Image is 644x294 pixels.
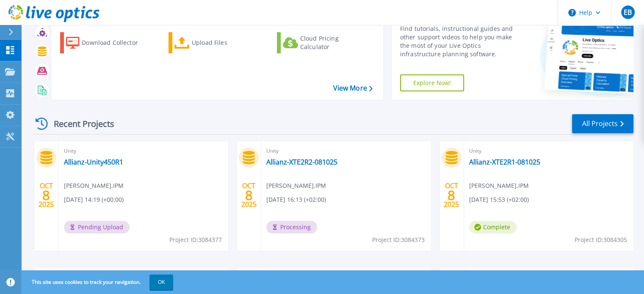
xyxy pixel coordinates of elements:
div: Find tutorials, instructional guides and other support videos to help you make the most of your L... [400,25,522,58]
span: 8 [448,192,455,199]
a: Allianz-XTE2R2-081025 [266,158,337,166]
div: Download Collector [82,34,149,51]
span: Unity [266,146,426,156]
a: View More [333,84,372,92]
span: 8 [245,192,253,199]
a: Download Collector [60,32,155,53]
a: Allianz-XTE2R1-081025 [469,158,540,166]
a: Explore Now! [400,74,464,91]
span: [DATE] 15:53 (+02:00) [469,195,529,204]
span: Project ID: 3084305 [575,235,627,245]
div: OCT 2025 [443,180,459,211]
span: Project ID: 3084377 [169,235,222,245]
span: [PERSON_NAME] , IPM [64,181,124,190]
span: Processing [266,221,317,234]
span: 8 [42,192,50,199]
span: [PERSON_NAME] , IPM [469,181,529,190]
a: Allianz-Unity450R1 [64,158,123,166]
div: Cloud Pricing Calculator [300,34,368,51]
span: [PERSON_NAME] , IPM [266,181,326,190]
span: Project ID: 3084373 [372,235,425,245]
span: This site uses cookies to track your navigation. [23,275,173,290]
span: Unity [469,146,628,156]
span: Pending Upload [64,221,130,234]
span: [DATE] 16:13 (+02:00) [266,195,326,204]
span: Unity [64,146,223,156]
span: [DATE] 14:19 (+00:00) [64,195,124,204]
div: Recent Projects [33,113,126,134]
div: Upload Files [192,34,260,51]
a: All Projects [572,114,633,133]
a: Cloud Pricing Calculator [277,32,371,53]
span: Complete [469,221,517,234]
div: OCT 2025 [38,180,54,211]
a: Upload Files [169,32,263,53]
button: OK [149,275,173,290]
div: OCT 2025 [241,180,257,211]
span: EB [624,9,632,16]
